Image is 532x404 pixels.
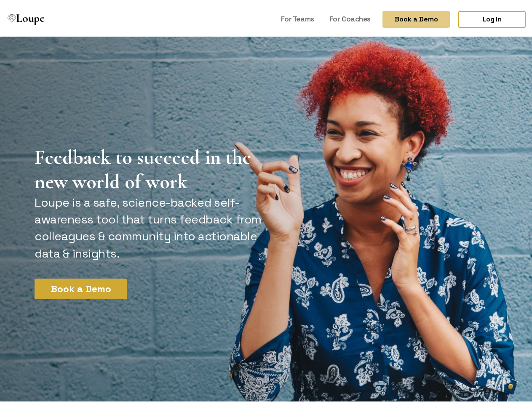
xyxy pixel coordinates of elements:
h1: Feedback to succeed in the new world of work [35,143,265,191]
a: For Coaches [326,8,374,24]
button: Book a Demo [35,276,127,297]
img: Loupe Logo [8,12,16,20]
p: Loupe is a safe, science-backed self-awareness tool that turns feedback from colleagues & communi... [35,191,265,260]
a: For Teams [278,8,318,24]
button: Book a Demo [382,8,450,25]
a: Log In [458,8,526,25]
a: Loupe [5,8,47,26]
